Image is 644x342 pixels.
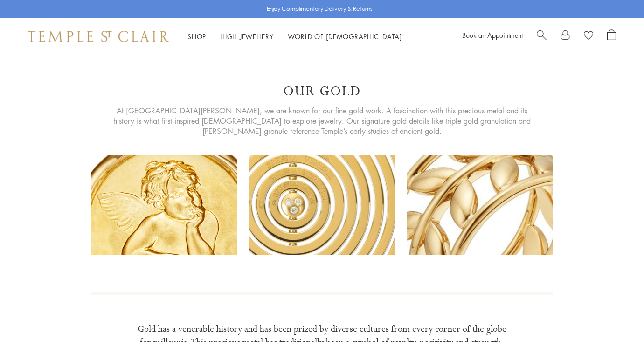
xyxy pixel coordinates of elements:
h1: Our Gold [283,83,361,100]
a: World of [DEMOGRAPHIC_DATA]World of [DEMOGRAPHIC_DATA] [288,32,402,41]
a: Search [537,29,547,43]
p: Enjoy Complimentary Delivery & Returns [267,4,373,14]
img: our-gold2_628x.png [249,155,395,255]
a: Book an Appointment [462,30,523,40]
a: Open Shopping Bag [607,29,616,43]
a: High JewelleryHigh Jewellery [220,32,274,41]
a: ShopShop [187,32,206,41]
a: View Wishlist [584,29,593,43]
img: Temple St. Clair [28,31,169,42]
img: our-gold3_900x.png [407,155,553,255]
img: our-gold1_628x.png [91,155,237,255]
nav: Main navigation [187,31,402,42]
span: At [GEOGRAPHIC_DATA][PERSON_NAME], we are known for our fine gold work. A fascination with this p... [113,105,531,136]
